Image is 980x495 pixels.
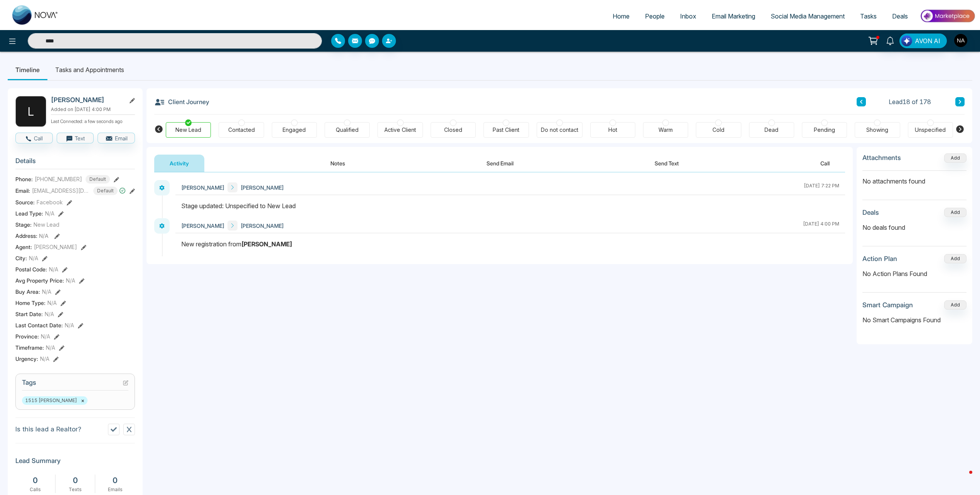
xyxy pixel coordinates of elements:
a: Home [605,9,637,24]
span: [PERSON_NAME] [241,184,284,192]
span: [PERSON_NAME] [181,222,224,230]
span: Urgency : [15,355,38,363]
span: Lead Type: [15,209,43,217]
span: N/A [66,276,75,285]
div: Emails [99,486,131,493]
span: 1515 [PERSON_NAME] [22,396,88,405]
p: No deals found [862,223,967,232]
button: Activity [154,155,204,172]
a: Tasks [852,9,884,24]
li: Timeline [8,59,47,80]
span: [PERSON_NAME] [181,184,224,192]
span: Add [944,154,967,161]
img: Lead Flow [901,35,912,46]
h3: Smart Campaign [862,301,913,309]
div: Closed [444,126,462,134]
div: Cold [712,126,724,134]
span: Facebook [37,198,63,206]
button: Notes [315,155,360,172]
button: Call [15,133,53,143]
div: Do not contact [541,126,578,134]
div: Contacted [228,126,255,134]
p: Is this lead a Realtor? [15,424,81,434]
button: AVON AI [899,34,947,48]
span: Postal Code : [15,265,47,273]
div: L [15,96,46,127]
span: People [645,12,665,20]
p: Last Connected: a few seconds ago [51,116,135,125]
img: Market-place.gif [919,7,975,25]
div: Dead [764,126,778,134]
span: Deals [892,12,908,20]
a: People [637,9,672,24]
span: New Lead [34,221,59,229]
div: Active Client [384,126,416,134]
span: N/A [45,209,54,217]
span: Province : [15,332,39,340]
span: N/A [45,310,54,318]
span: N/A [41,332,50,340]
button: Add [944,208,967,217]
h3: Deals [862,209,879,216]
button: Text [57,133,94,143]
h3: Attachments [862,154,901,162]
span: N/A [65,321,74,329]
span: Home [613,12,630,20]
span: Phone: [15,175,33,183]
div: Past Client [493,126,519,134]
span: [PERSON_NAME] [241,222,284,230]
img: Nova CRM Logo [12,5,59,25]
span: N/A [47,299,57,307]
div: Pending [814,126,835,134]
span: Agent: [15,243,32,251]
h3: Client Journey [154,96,209,108]
span: Inbox [680,12,696,20]
h3: Action Plan [862,255,897,263]
a: Inbox [672,9,704,24]
a: Email Marketing [704,9,763,24]
p: No attachments found [862,171,967,186]
p: No Smart Campaigns Found [862,315,967,325]
span: [EMAIL_ADDRESS][DOMAIN_NAME] [32,187,90,195]
span: Stage: [15,221,32,229]
a: Social Media Management [763,9,852,24]
div: Hot [608,126,617,134]
h3: Lead Summary [15,457,135,468]
span: N/A [49,265,58,273]
p: No Action Plans Found [862,269,967,278]
a: Deals [884,9,916,24]
div: Calls [19,486,51,493]
span: Address: [15,232,49,240]
h2: [PERSON_NAME] [51,96,123,104]
li: Tasks and Appointments [47,59,132,80]
span: N/A [29,254,38,262]
span: Buy Area : [15,288,40,296]
div: 0 [99,475,131,486]
span: Timeframe : [15,343,44,352]
span: Email Marketing [712,12,755,20]
button: × [81,397,84,404]
span: Avg Property Price : [15,276,64,285]
span: AVON AI [915,36,940,45]
div: Qualified [336,126,359,134]
button: Add [944,153,967,163]
img: User Avatar [954,34,967,47]
span: Lead 18 of 178 [889,97,931,106]
div: 0 [59,475,91,486]
button: Add [944,300,967,310]
button: Send Text [639,155,694,172]
span: Default [86,175,110,184]
div: [DATE] 4:00 PM [803,221,839,231]
span: City : [15,254,27,262]
button: Add [944,254,967,263]
span: Home Type : [15,299,45,307]
iframe: Intercom live chat [954,469,972,487]
div: Unspecified [915,126,946,134]
span: N/A [40,355,49,363]
button: Send Email [471,155,529,172]
span: Tasks [860,12,877,20]
button: Call [805,155,845,172]
button: Email [98,133,135,143]
div: 0 [19,475,51,486]
p: Added on [DATE] 4:00 PM [51,106,135,113]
